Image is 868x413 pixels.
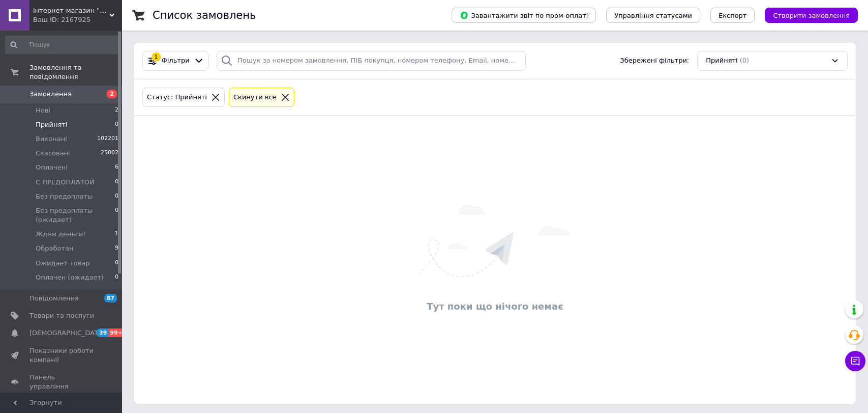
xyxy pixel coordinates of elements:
div: Ваш ID: 2167925 [33,15,122,24]
span: Експорт [719,12,747,19]
div: Тут поки що нічого немає [139,300,851,313]
span: Замовлення та повідомлення [29,63,122,81]
span: Обработан [36,244,73,253]
span: Замовлення [29,90,72,99]
span: 39 [97,328,108,337]
button: Управління статусами [606,8,700,23]
span: 0 [115,259,118,268]
span: 87 [104,294,117,302]
span: 99+ [108,328,125,337]
button: Завантажити звіт по пром-оплаті [452,8,596,23]
span: Нові [36,106,50,115]
span: 2 [115,106,118,115]
span: (0) [740,57,749,64]
div: 1 [152,52,161,62]
span: Завантажити звіт по пром-оплаті [460,11,588,20]
span: 25002 [101,149,118,158]
span: Управління статусами [614,12,692,19]
span: Без предоплаты [36,192,93,201]
span: Товари та послуги [29,311,94,320]
span: [DEMOGRAPHIC_DATA] [29,328,105,338]
span: 0 [115,120,118,129]
span: Повідомлення [29,294,79,303]
span: Збережені фільтри: [620,56,689,66]
span: Ждем деньги! [36,230,86,239]
span: Оплачен (ожидает) [36,273,104,282]
input: Пошук за номером замовлення, ПІБ покупця, номером телефону, Email, номером накладної [217,51,526,71]
span: 0 [115,273,118,282]
button: Створити замовлення [765,8,858,23]
span: Оплачені [36,163,68,172]
button: Чат з покупцем [845,351,865,371]
span: Скасовані [36,149,70,158]
span: 6 [115,163,118,172]
div: Статус: Прийняті [145,92,209,103]
span: 0 [115,206,118,225]
span: Без предоплаты (ожидает) [36,206,115,225]
span: Фільтри [162,56,190,66]
span: 9 [115,244,118,253]
h1: Список замовлень [153,9,256,21]
span: Панель управління [29,373,94,391]
span: Прийняті [36,120,67,129]
span: 102201 [97,134,118,144]
span: 2 [107,90,117,98]
span: 0 [115,178,118,187]
button: Експорт [710,8,755,23]
span: інтернет-магазин "BestNail" [33,6,109,15]
span: Показники роботи компанії [29,346,94,365]
span: Виконані [36,134,67,144]
span: Прийняті [706,56,737,66]
span: Ожидает товар [36,259,89,268]
a: Створити замовлення [755,11,858,19]
span: 1 [115,230,118,239]
span: 0 [115,192,118,201]
span: Створити замовлення [773,12,850,19]
div: Cкинути все [231,92,279,103]
span: C ПРЕДОПЛАТОЙ [36,178,95,187]
input: Пошук [5,36,119,54]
